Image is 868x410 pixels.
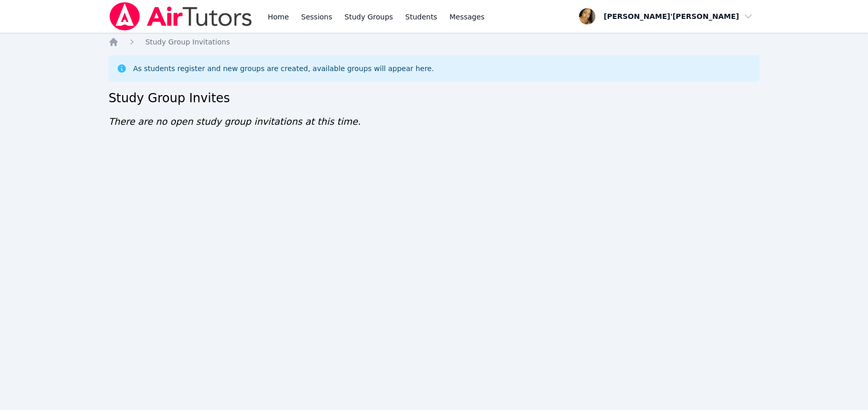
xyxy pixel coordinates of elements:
span: Messages [450,12,485,22]
img: Air Tutors [108,2,253,31]
div: As students register and new groups are created, available groups will appear here. [133,63,434,74]
a: Study Group Invitations [145,37,230,47]
nav: Breadcrumb [108,37,760,47]
span: Study Group Invitations [145,38,230,46]
span: There are no open study group invitations at this time. [108,116,361,127]
h2: Study Group Invites [108,90,760,106]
